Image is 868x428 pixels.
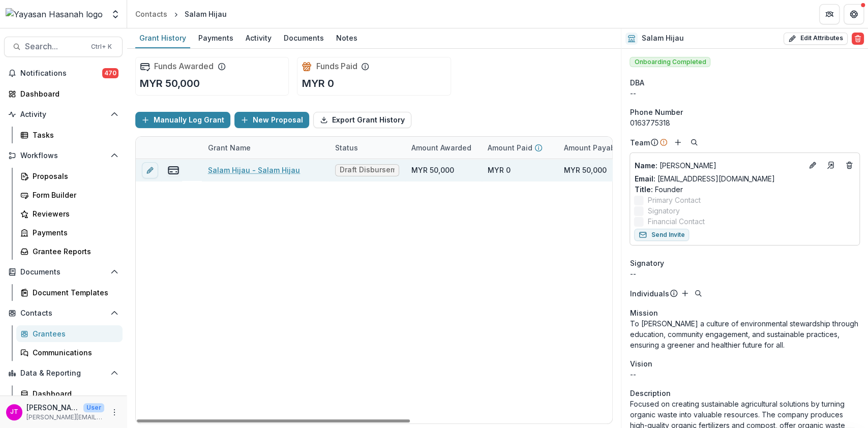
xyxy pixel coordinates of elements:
[135,9,167,19] div: Contacts
[20,369,106,378] span: Data & Reporting
[135,30,190,45] div: Grant History
[108,4,123,24] button: Open entity switcher
[302,76,334,91] p: MYR 0
[329,137,405,159] div: Status
[647,216,704,227] span: Financial Contact
[142,162,158,178] button: edit
[634,185,652,194] span: Title :
[194,28,237,48] a: Payments
[630,88,860,99] div: --
[16,344,123,361] a: Communications
[202,137,329,159] div: Grant Name
[16,284,123,301] a: Document Templates
[16,168,123,185] a: Proposals
[16,127,123,143] a: Tasks
[329,142,364,153] div: Status
[634,160,802,171] p: [PERSON_NAME]
[634,184,855,195] p: Founder
[16,224,123,241] a: Payments
[26,402,79,413] p: [PERSON_NAME]
[332,30,362,45] div: Notes
[4,106,123,123] button: Open Activity
[4,85,123,102] a: Dashboard
[6,8,103,20] img: Yayasan Hasanah logo
[4,65,123,81] button: Notifications470
[634,174,655,183] span: Email:
[33,190,114,200] div: Form Builder
[140,76,200,91] p: MYR 50,000
[4,37,123,57] button: Search...
[16,385,123,402] a: Dashboard
[482,137,558,159] div: Amount Paid
[33,328,114,339] div: Grantees
[316,62,357,71] h2: Funds Paid
[20,151,106,160] span: Workflows
[844,4,864,24] button: Get Help
[135,112,230,128] button: Manually Log Grant
[242,28,276,48] a: Activity
[102,68,118,78] span: 470
[20,309,106,318] span: Contacts
[784,33,848,45] button: Edit Attributes
[630,388,670,399] span: Description
[564,142,622,153] p: Amount Payable
[202,142,257,153] div: Grant Name
[634,229,689,241] button: Send Invite
[16,325,123,342] a: Grantees
[33,287,114,298] div: Document Templates
[25,42,85,51] span: Search...
[806,159,819,171] button: Edit
[167,164,179,176] button: view-payments
[33,130,114,140] div: Tasks
[33,388,114,399] div: Dashboard
[679,287,691,299] button: Add
[405,142,477,153] div: Amount Awarded
[630,288,669,299] p: Individuals
[630,258,664,268] span: Signatory
[692,287,704,299] button: Search
[558,137,634,159] div: Amount Payable
[20,268,106,277] span: Documents
[852,33,864,45] button: Delete
[647,195,700,205] span: Primary Contact
[488,142,532,153] p: Amount Paid
[16,205,123,222] a: Reviewers
[208,165,300,175] a: Salam Hijau - Salam Hijau
[564,165,607,175] div: MYR 50,000
[20,110,106,119] span: Activity
[4,264,123,280] button: Open Documents
[135,28,190,48] a: Grant History
[630,117,860,128] div: 0163775318
[16,243,123,260] a: Grantee Reports
[630,369,860,380] p: --
[20,88,114,99] div: Dashboard
[194,30,237,45] div: Payments
[242,30,276,45] div: Activity
[33,208,114,219] div: Reviewers
[83,403,104,412] p: User
[16,187,123,203] a: Form Builder
[185,9,227,19] div: Salam Hijau
[405,137,482,159] div: Amount Awarded
[10,409,18,415] div: Josselyn Tan
[843,159,855,171] button: Deletes
[630,268,860,279] div: --
[4,305,123,321] button: Open Contacts
[642,34,684,43] h2: Salam Hijau
[131,7,171,21] a: Contacts
[634,161,657,170] span: Name :
[89,41,114,52] div: Ctrl + K
[488,165,511,175] div: MYR 0
[280,30,328,45] div: Documents
[4,147,123,164] button: Open Workflows
[411,165,454,175] div: MYR 50,000
[313,112,411,128] button: Export Grant History
[4,365,123,381] button: Open Data & Reporting
[634,173,774,184] a: Email: [EMAIL_ADDRESS][DOMAIN_NAME]
[823,157,839,173] a: Go to contact
[630,77,644,88] span: DBA
[33,227,114,238] div: Payments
